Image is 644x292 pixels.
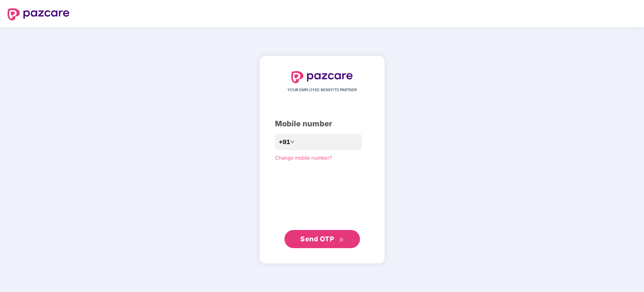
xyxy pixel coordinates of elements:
img: logo [291,71,353,83]
span: double-right [339,237,344,242]
a: Change mobile number? [275,155,332,161]
img: logo [8,8,69,20]
span: YOUR EMPLOYEE BENEFITS PARTNER [287,87,357,93]
span: +91 [279,137,290,147]
span: Send OTP [300,235,334,243]
span: down [290,140,295,144]
div: Mobile number [275,118,369,130]
button: Send OTPdouble-right [284,230,360,248]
